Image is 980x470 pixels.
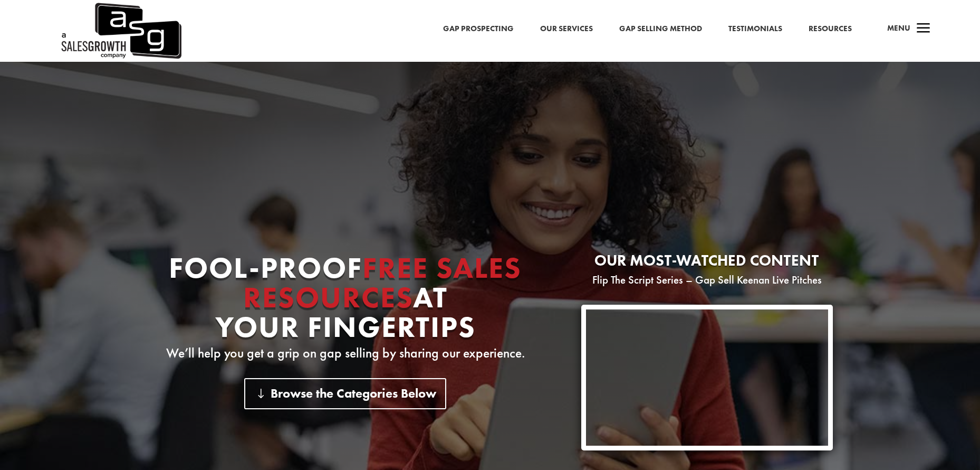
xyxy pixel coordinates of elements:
iframe: YouTube video player [586,309,828,446]
a: Gap Prospecting [443,22,514,36]
a: Gap Selling Method [619,22,702,36]
h2: Our most-watched content [581,253,833,274]
span: a [913,18,934,40]
p: Flip The Script Series – Gap Sell Keenan Live Pitches [581,274,833,286]
span: Menu [887,23,910,33]
p: We’ll help you get a grip on gap selling by sharing our experience. [147,347,543,360]
h1: Fool-proof At Your Fingertips [147,253,543,347]
a: Testimonials [728,22,782,36]
span: Free Sales Resources [243,249,522,316]
a: Our Services [540,22,593,36]
a: Resources [809,22,852,36]
a: Browse the Categories Below [244,378,446,409]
